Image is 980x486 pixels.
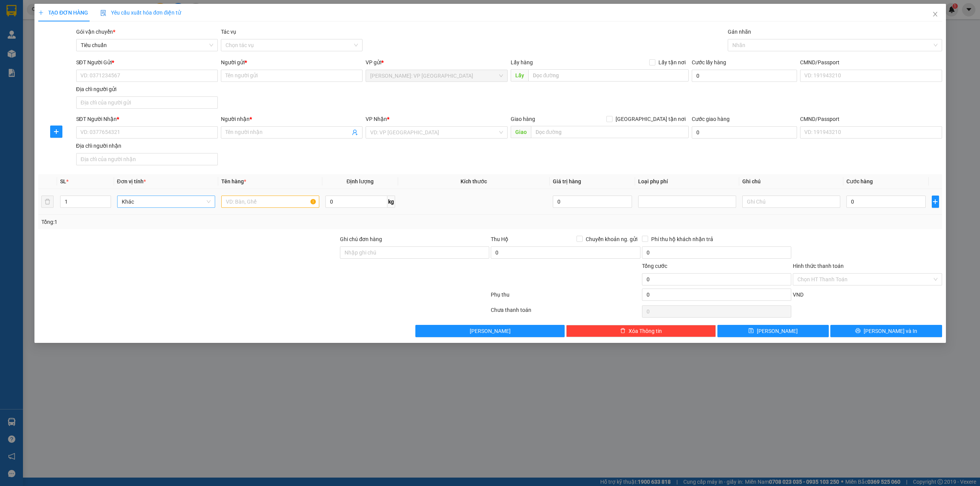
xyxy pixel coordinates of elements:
[117,178,145,184] span: Đơn vị tính
[620,328,626,334] span: delete
[340,236,382,242] label: Ghi chú đơn hàng
[931,196,939,208] button: plus
[340,246,489,259] input: Ghi chú đơn hàng
[491,236,508,242] span: Thu Hộ
[566,325,715,337] button: deleteXóa Thông tin
[76,96,217,109] input: Địa chỉ của người gửi
[531,126,688,138] input: Dọc đường
[510,69,528,82] span: Lấy
[642,263,667,269] span: Tổng cước
[648,235,716,243] span: Phí thu hộ khách nhận trả
[757,327,798,335] span: [PERSON_NAME]
[41,218,378,226] div: Tổng: 1
[100,10,181,16] span: Yêu cầu xuất hóa đơn điện tử
[924,4,946,25] button: Close
[221,196,319,208] input: VD: Bàn, Ghế
[490,290,641,304] div: Phụ thu
[552,178,581,184] span: Giá trị hàng
[800,58,942,67] div: CMND/Passport
[739,174,843,189] th: Ghi chú
[510,126,531,138] span: Giao
[582,235,640,243] span: Chuyển khoản ng. gửi
[50,126,62,138] button: plus
[490,306,641,319] div: Chưa thanh toán
[510,116,535,122] span: Giao hàng
[932,11,938,17] span: close
[41,196,54,208] button: delete
[717,325,829,337] button: save[PERSON_NAME]
[76,142,217,150] div: Địa chỉ người nhận
[221,178,246,184] span: Tên hàng
[370,70,503,82] span: Hồ Chí Minh: VP Quận Tân Phú
[846,178,872,184] span: Cước hàng
[655,58,688,67] span: Lấy tận nơi
[864,327,917,335] span: [PERSON_NAME] và In
[221,29,236,35] label: Tác vụ
[38,10,44,15] span: plus
[461,178,487,184] span: Kích thước
[346,178,374,184] span: Định lượng
[552,196,632,208] input: 0
[38,10,88,16] span: TẠO ĐƠN HÀNG
[221,58,363,67] div: Người gửi
[691,126,797,139] input: Cước giao hàng
[932,199,938,205] span: plus
[728,29,751,35] label: Gán nhãn
[612,115,688,123] span: [GEOGRAPHIC_DATA] tận nơi
[415,325,565,337] button: [PERSON_NAME]
[60,178,66,184] span: SL
[635,174,739,189] th: Loại phụ phí
[691,59,726,65] label: Cước lấy hàng
[691,116,729,122] label: Cước giao hàng
[792,292,803,298] span: VND
[76,29,115,35] span: Gói vận chuyển
[221,115,363,123] div: Người nhận
[76,115,217,123] div: SĐT Người Nhận
[792,263,843,269] label: Hình thức thanh toán
[830,325,942,337] button: printer[PERSON_NAME] và In
[510,59,532,65] span: Lấy hàng
[100,10,106,16] img: icon
[80,39,213,51] span: Tiêu chuẩn
[387,196,395,208] span: kg
[470,327,511,335] span: [PERSON_NAME]
[855,328,861,334] span: printer
[691,70,797,82] input: Cước lấy hàng
[51,129,62,135] span: plus
[629,327,662,335] span: Xóa Thông tin
[742,196,840,208] input: Ghi Chú
[528,69,688,82] input: Dọc đường
[800,115,942,123] div: CMND/Passport
[76,85,217,93] div: Địa chỉ người gửi
[366,116,387,122] span: VP Nhận
[76,153,217,165] input: Địa chỉ của người nhận
[121,196,210,207] span: Khác
[748,328,754,334] span: save
[352,129,358,135] span: user-add
[76,58,217,67] div: SĐT Người Gửi
[366,58,507,67] div: VP gửi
